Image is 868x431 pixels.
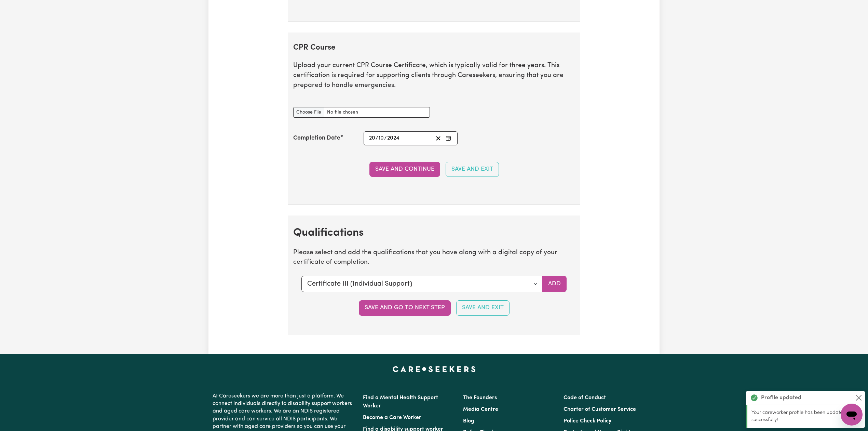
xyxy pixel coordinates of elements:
h2: Qualifications [293,226,575,239]
h2: CPR Course [293,43,575,53]
button: Enter the Completion Date of your CPR Course [444,134,453,143]
input: -- [369,134,376,143]
input: -- [378,134,384,143]
button: Save and Continue [369,162,440,177]
label: Completion Date [293,134,340,143]
button: Add selected qualification [542,276,567,292]
a: Find a Mental Health Support Worker [363,395,438,409]
button: Save and go to next step [359,300,451,315]
button: Clear date [433,134,444,143]
strong: Profile updated [761,394,801,402]
iframe: Button to launch messaging window [841,404,863,426]
span: / [384,135,387,141]
p: Your careworker profile has been updated successfully! [751,409,861,424]
button: Save and Exit [446,162,499,177]
a: Become a Care Worker [363,415,421,420]
a: Media Centre [463,407,498,412]
a: The Founders [463,395,497,401]
a: Charter of Customer Service [564,407,636,412]
a: Code of Conduct [564,395,606,401]
p: Upload your current CPR Course Certificate, which is typically valid for three years. This certif... [293,61,575,90]
a: Careseekers home page [393,366,476,372]
a: Police Check Policy [564,418,611,424]
input: ---- [387,134,399,143]
button: Close [855,394,863,402]
button: Save and Exit [456,300,510,315]
a: Blog [463,418,474,424]
span: / [376,135,378,141]
p: Please select and add the qualifications that you have along with a digital copy of your certific... [293,248,575,268]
